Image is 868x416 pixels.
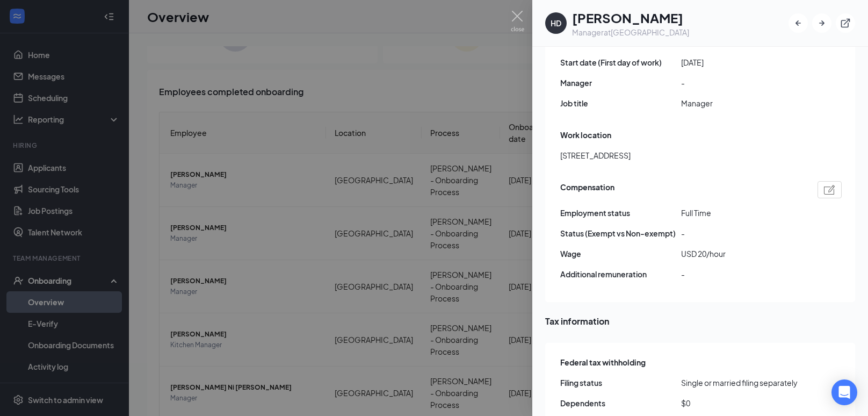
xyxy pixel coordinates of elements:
span: Tax information [545,314,855,328]
span: Filing status [560,377,681,389]
span: Dependents [560,397,681,409]
span: Compensation [560,181,614,198]
span: Status (Exempt vs Non-exempt) [560,227,681,239]
span: $0 [681,397,802,409]
svg: ExternalLink [840,18,851,28]
svg: ArrowLeftNew [793,18,804,28]
span: Single or married filing separately [681,377,802,389]
span: Wage [560,248,681,260]
button: ArrowRight [812,13,831,33]
span: Full Time [681,207,802,219]
span: Manager [560,77,681,89]
span: Start date (First day of work) [560,56,681,68]
div: Manager at [GEOGRAPHIC_DATA] [572,27,689,38]
span: Additional remuneration [560,268,681,280]
span: [DATE] [681,56,802,68]
span: USD 20/hour [681,248,802,260]
span: [STREET_ADDRESS] [560,149,631,161]
h1: [PERSON_NAME] [572,9,689,27]
span: Manager [681,97,802,109]
span: Federal tax withholding [560,356,646,368]
span: - [681,268,802,280]
div: Open Intercom Messenger [831,379,857,405]
button: ExternalLink [836,13,855,33]
svg: ArrowRight [816,18,827,28]
span: - [681,227,802,239]
span: - [681,77,802,89]
span: Employment status [560,207,681,219]
span: Work location [560,129,611,141]
span: Job title [560,97,681,109]
button: ArrowLeftNew [789,13,808,33]
div: HD [551,18,561,28]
